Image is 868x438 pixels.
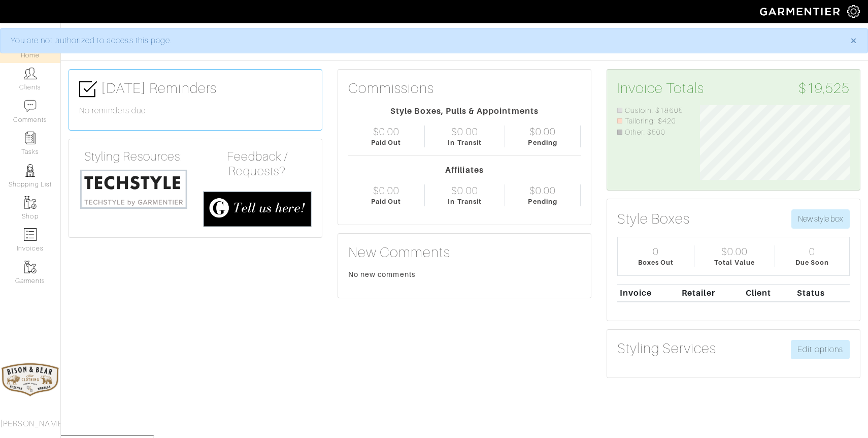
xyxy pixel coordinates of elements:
[203,149,312,179] h4: Feedback / Requests?
[809,245,815,258] div: 0
[617,210,690,228] h3: Style Boxes
[79,80,97,98] img: check-box-icon-36a4915ff3ba2bd8f6e4f29bc755bb66becd62c870f447fc0dd1365fcfddab58.png
[79,106,312,116] h6: No reminders due
[451,184,478,197] div: $0.00
[653,245,659,258] div: 0
[24,228,37,241] img: orders-icon-0abe47150d42831381b5fb84f609e132dff9fe21cb692f30cb5eec754e2cba89.png
[617,80,850,97] h3: Invoice Totals
[79,168,188,210] img: techstyle-93310999766a10050dc78ceb7f971a75838126fd19372ce40ba20cdf6a89b94b.png
[11,35,835,47] div: You are not authorized to access this page.
[203,191,312,228] img: feedback_requests-3821251ac2bd56c73c230f3229a5b25d6eb027adea667894f41107c140538ee0.png
[79,149,188,164] h4: Styling Resources:
[791,340,850,359] a: Edit options
[529,126,556,138] div: $0.00
[528,138,557,147] div: Pending
[348,269,581,279] div: No new comments
[795,258,829,267] div: Due Soon
[448,197,482,206] div: In-Transit
[850,34,857,47] span: ×
[617,127,685,138] li: Other: $500
[371,138,401,147] div: Paid Out
[617,284,679,302] th: Invoice
[373,126,399,138] div: $0.00
[755,3,847,20] img: garmentier-logo-header-white-b43fb05a5012e4ada735d5af1a66efaba907eab6374d6393d1fbf88cb4ef424d.png
[451,126,478,138] div: $0.00
[798,80,850,97] span: $19,525
[348,80,435,97] h3: Commissions
[24,100,37,112] img: comment-icon-a0a6a9ef722e966f86d9cbdc48e553b5cf19dbc54f86b18d962a5391bc8f6eb6.png
[79,80,312,98] h3: [DATE] Reminders
[348,105,581,117] div: Style Boxes, Pulls & Appointments
[24,261,37,273] img: garments-icon-b7da505a4dc4fd61783c78ac3ca0ef83fa9d6f193b1c9dc38574b1d14d53ca28.png
[638,258,674,267] div: Boxes Out
[373,184,399,197] div: $0.00
[794,284,850,302] th: Status
[371,197,401,206] div: Paid Out
[24,67,37,80] img: clients-icon-6bae9207a08558b7cb47a8932f037763ab4055f8c8b6bfacd5dc20c3e0201464.png
[714,258,755,267] div: Total Value
[791,209,850,229] button: New style box
[528,197,557,206] div: Pending
[617,116,685,127] li: Tailoring: $420
[448,138,482,147] div: In-Transit
[348,164,581,176] div: Affiliates
[679,284,743,302] th: Retailer
[847,5,860,18] img: gear-icon-white-bd11855cb880d31180b6d7d6211b90ccbf57a29d726f0c71d8c61bd08dd39cc2.png
[24,164,37,177] img: stylists-icon-eb353228a002819b7ec25b43dbf5f0378dd9e0616d9560372ff212230b889e62.png
[529,184,556,197] div: $0.00
[743,284,794,302] th: Client
[348,244,581,261] h3: New Comments
[721,245,748,258] div: $0.00
[24,132,37,144] img: reminder-icon-8004d30b9f0a5d33ae49ab947aed9ed385cf756f9e5892f1edd6e32f2345188e.png
[617,340,716,357] h3: Styling Services
[617,105,685,116] li: Custom: $18605
[24,196,37,209] img: garments-icon-b7da505a4dc4fd61783c78ac3ca0ef83fa9d6f193b1c9dc38574b1d14d53ca28.png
